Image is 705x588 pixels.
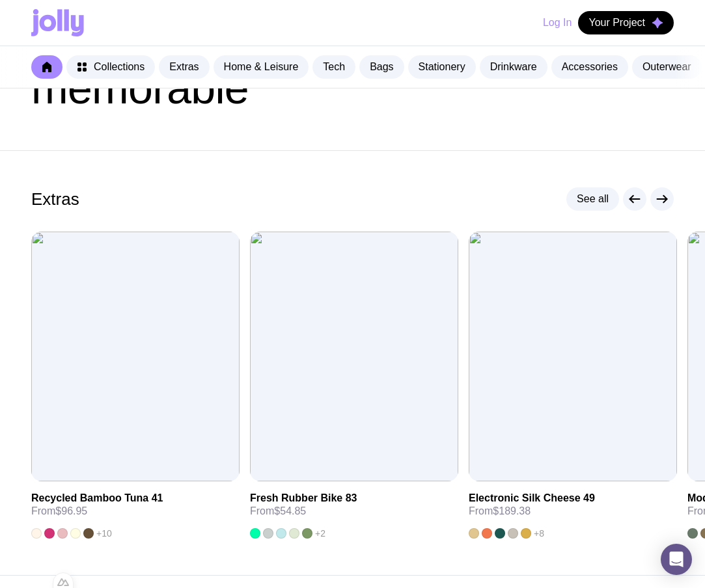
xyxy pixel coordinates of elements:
[543,11,572,34] button: Log In
[55,505,87,516] span: $96.95
[469,492,595,505] h3: Electronic Silk Cheese 49
[534,528,544,539] span: +8
[250,505,306,518] span: From
[632,55,702,79] a: Outerwear
[469,481,677,539] a: Electronic Silk Cheese 49From$189.38+8
[96,528,112,539] span: +10
[359,55,404,79] a: Bags
[66,55,155,79] a: Collections
[31,492,163,505] h3: Recycled Bamboo Tuna 41
[480,55,547,79] a: Drinkware
[566,187,619,211] a: See all
[250,481,458,539] a: Fresh Rubber Bike 83From$54.85+2
[31,481,240,539] a: Recycled Bamboo Tuna 41From$96.95+10
[94,60,145,73] span: Collections
[31,189,79,209] h2: Extras
[312,55,355,79] a: Tech
[408,55,476,79] a: Stationery
[469,505,531,518] span: From
[493,505,531,516] span: $189.38
[274,505,306,516] span: $54.85
[31,505,87,518] span: From
[551,55,628,79] a: Accessories
[578,11,674,34] button: Your Project
[250,492,357,505] h3: Fresh Rubber Bike 83
[588,16,645,29] span: Your Project
[159,55,209,79] a: Extras
[661,544,692,575] div: Open Intercom Messenger
[315,528,325,539] span: +2
[214,55,309,79] a: Home & Leisure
